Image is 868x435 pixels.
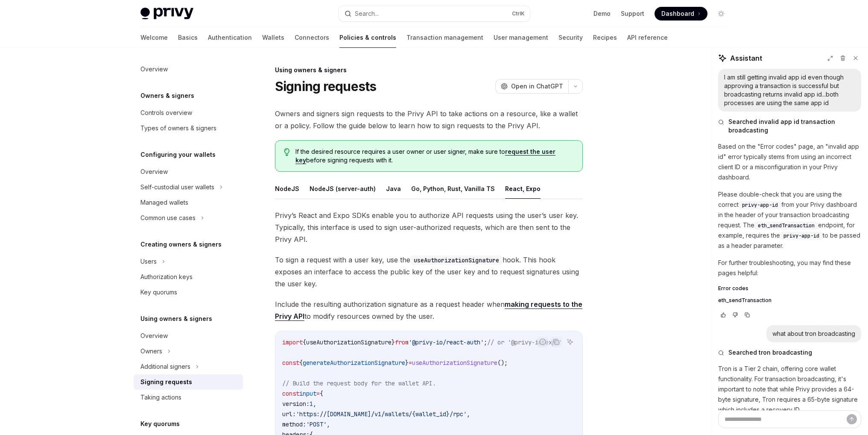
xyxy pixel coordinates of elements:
a: API reference [627,27,668,48]
span: } [392,338,395,346]
a: Overview [134,62,243,77]
button: NodeJS [275,179,299,199]
a: User management [494,27,548,48]
span: // Build the request body for the wallet API. [282,379,436,387]
a: Taking actions [134,390,243,405]
p: Tron is a Tier 2 chain, offering core wallet functionality. For transaction broadcasting, it's im... [718,364,861,415]
span: Ctrl K [512,10,525,17]
a: Authorization keys [134,269,243,285]
a: Authentication [208,27,252,48]
span: privy-app-id [742,202,778,209]
div: Overview [140,64,168,74]
span: ; [484,338,487,346]
button: Java [386,179,401,199]
button: Search...CtrlK [339,6,530,21]
span: Owners and signers sign requests to the Privy API to take actions on a resource, like a wallet or... [275,108,583,132]
a: eth_sendTransaction [718,297,861,304]
a: Key quorums [134,285,243,300]
span: , [313,400,316,408]
a: Error codes [718,285,861,292]
span: from [395,338,409,346]
button: Searched invalid app id transaction broadcasting [718,118,861,135]
h1: Signing requests [275,79,377,94]
span: = [316,390,320,397]
button: Go, Python, Rust, Vanilla TS [411,179,495,199]
span: If the desired resource requires a user owner or user signer, make sure to before signing request... [295,147,573,165]
span: Error codes [718,285,748,292]
a: Policies & controls [339,27,396,48]
span: eth_sendTransaction [718,297,772,304]
div: Managed wallets [140,197,188,208]
span: input [299,390,316,397]
span: } [405,359,409,367]
a: Recipes [593,27,617,48]
button: Toggle dark mode [714,7,728,21]
span: Searched tron broadcasting [728,348,812,357]
span: // or '@privy-io/expo' [487,338,562,346]
span: privy-app-id [783,232,819,239]
p: Based on the "Error codes" page, an "invalid app id" error typically stems from using an incorrec... [718,141,861,182]
svg: Tip [284,148,290,156]
div: Using owners & signers [275,66,583,74]
button: Open in ChatGPT [495,79,568,94]
a: Wallets [262,27,284,48]
code: useAuthorizationSignature [410,256,503,265]
div: Users [140,256,157,267]
h5: Creating owners & signers [140,239,222,250]
div: Self-custodial user wallets [140,182,214,192]
button: Report incorrect code [537,336,548,347]
span: useAuthorizationSignature [412,359,497,367]
div: Signing requests [140,377,192,387]
a: Transaction management [406,27,483,48]
span: { [303,338,306,346]
a: Dashboard [655,7,707,21]
span: { [299,359,303,367]
span: (); [497,359,508,367]
a: Overview [134,328,243,344]
a: Signing requests [134,374,243,390]
a: Support [621,9,644,18]
div: Key quorums [140,287,177,297]
h5: Owners & signers [140,91,194,101]
a: Demo [593,9,611,18]
span: const [282,359,299,367]
span: Searched invalid app id transaction broadcasting [728,118,861,135]
div: what about tron broadcasting [772,329,855,338]
div: Types of owners & signers [140,123,216,133]
div: Owners [140,346,162,356]
button: Send message [847,414,857,424]
button: Ask AI [564,336,576,347]
a: Managed wallets [134,195,243,210]
img: light logo [140,8,193,20]
h5: Configuring your wallets [140,150,216,160]
span: 1 [310,400,313,408]
div: Controls overview [140,108,192,118]
span: To sign a request with a user key, use the hook. This hook exposes an interface to access the pub... [275,254,583,290]
span: Privy’s React and Expo SDKs enable you to authorize API requests using the user’s user key. Typic... [275,209,583,245]
button: NodeJS (server-auth) [310,179,376,199]
a: Controls overview [134,105,243,121]
div: Overview [140,167,168,177]
a: Types of owners & signers [134,121,243,136]
span: { [320,390,323,397]
h5: Key quorums [140,419,180,429]
button: Searched tron broadcasting [718,348,861,357]
span: Assistant [730,53,762,63]
button: Copy the contents from the code block [551,336,562,347]
div: Common use cases [140,213,196,223]
div: Taking actions [140,392,181,403]
a: Connectors [295,27,329,48]
div: Overview [140,331,168,341]
h5: Using owners & signers [140,314,212,324]
span: '@privy-io/react-auth' [409,338,484,346]
div: I am still getting invalid app id even though approving a transaction is successful but broadcast... [724,73,855,107]
span: generateAuthorizationSignature [303,359,405,367]
div: Search... [355,9,379,19]
span: eth_sendTransaction [758,222,815,229]
span: Dashboard [661,9,694,18]
span: Include the resulting authorization signature as a request header when to modify resources owned ... [275,298,583,322]
a: Welcome [140,27,168,48]
a: Basics [178,27,198,48]
span: const [282,390,299,397]
p: For further troubleshooting, you may find these pages helpful: [718,258,861,278]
